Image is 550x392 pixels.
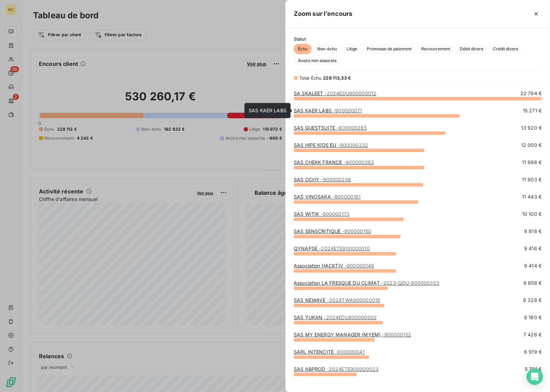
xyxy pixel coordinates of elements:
a: SAS KAER LABS [294,108,362,113]
a: SAS MOOOON INC [294,383,393,389]
a: Association HACKTIV [294,263,374,269]
a: SAS MY ENERGY MANAGER (MYEM) [294,332,411,338]
span: - 2024EDU900000006 [340,383,393,389]
span: - 900000256 [321,177,351,182]
span: - 900000071 [333,108,362,113]
span: - 900000149 [345,263,374,269]
span: 12 000 € [521,142,542,149]
button: Non-échu [313,44,341,54]
a: SAS NEWAVE [294,297,380,303]
span: 11 443 € [522,193,542,200]
h5: Zoom sur l’encours [294,9,353,19]
span: - 900000152 [382,332,411,338]
span: - 2024ETE900000010 [319,245,370,251]
span: 6 919 € [524,349,542,355]
span: - 900000150 [342,228,372,234]
span: 15 271 € [523,107,542,114]
span: 9 414 € [524,262,542,269]
span: 10 100 € [522,211,542,218]
div: grid [286,90,550,384]
span: - 2024EDU900000012 [325,90,377,96]
span: 228 113,33 € [323,75,351,81]
span: 8 160 € [524,314,542,321]
span: - 900000232 [338,142,369,148]
a: SAS VINOSAKA [294,194,361,200]
a: SAS YUKAN [294,314,377,320]
span: Total Échu [299,75,322,81]
span: 5 400 € [523,383,542,390]
button: Litige [342,44,361,54]
span: SAS KAER LABS [249,108,287,113]
button: Promesse de paiement [363,44,416,54]
span: - 2023-QDU-900000303 [381,280,439,286]
span: 9 818 € [524,228,542,235]
a: SAS CHEKK FRANCE [294,159,374,165]
span: - 2024TWA900000018 [327,297,381,303]
span: - 2024ETE900000023 [327,366,379,372]
a: SA SKALEET [294,90,376,96]
a: SAS WITIK [294,211,350,217]
button: Crédit divers [489,44,522,54]
a: SAS HIPE KIDS EU [294,142,368,148]
span: - 900000083 [344,159,374,165]
button: Avoirs non associés [294,56,341,66]
a: SAS SENSCRITIQUE [294,228,371,234]
span: 11 998 € [522,159,542,166]
span: - 900000173 [321,211,350,217]
span: Statut [294,36,542,42]
span: - 2024EDU900000002 [324,314,377,320]
span: 13 920 € [521,124,542,131]
a: SAS GUESTSUITE [294,125,367,131]
span: 8 658 € [523,280,542,287]
a: SAS ABPROD [294,366,378,372]
a: SARL INTENCITE [294,349,365,355]
a: SAS OCHY [294,177,351,182]
span: 5 781 € [525,366,542,373]
button: Débit divers [456,44,487,54]
span: - 900000041 [335,349,365,355]
a: Association LA FRESQUE DU CLIMAT [294,280,439,286]
button: Échu [294,44,312,54]
span: 8 328 € [523,297,542,304]
span: - 900000161 [332,194,361,200]
span: 9 416 € [524,245,542,252]
a: QYNAPSE [294,245,370,251]
div: Open Intercom Messenger [527,369,543,385]
span: 11 903 € [522,176,542,183]
span: - 900000285 [336,125,367,131]
button: Recouvrement [417,44,454,54]
span: 22 794 € [520,90,542,97]
span: 7 426 € [523,331,542,338]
